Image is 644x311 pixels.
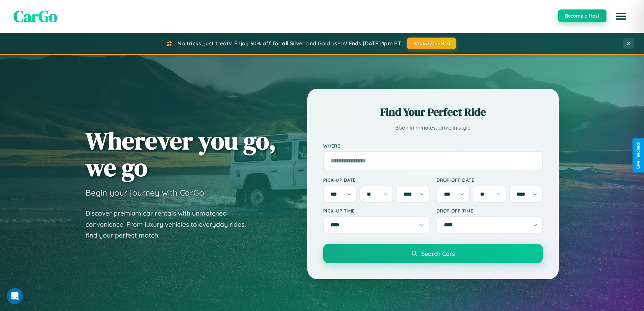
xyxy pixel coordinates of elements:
[436,177,543,183] label: Drop-off Date
[86,127,276,181] h1: Wherever you go, we go
[86,208,255,241] p: Discover premium car rentals with unmatched convenience. From luxury vehicles to everyday rides, ...
[612,7,630,26] button: Open menu
[636,142,641,169] div: Give Feedback
[323,177,430,183] label: Pick-up Date
[86,187,204,198] h3: Begin your journey with CarGo
[421,250,455,257] span: Search Cars
[323,208,430,214] label: Pick-up Time
[407,38,456,49] button: HALLOWEEN30
[7,288,23,304] iframe: Intercom live chat
[323,244,543,263] button: Search Cars
[323,105,543,119] h2: Find Your Perfect Ride
[436,208,543,214] label: Drop-off Time
[14,5,57,27] span: CarGo
[558,9,606,22] button: Become a Host
[323,123,543,133] p: Book in minutes, drive in style
[323,143,543,149] label: Where
[177,40,402,47] span: No tricks, just treats! Enjoy 30% off for all Silver and Gold users! Ends [DATE] 1pm PT.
